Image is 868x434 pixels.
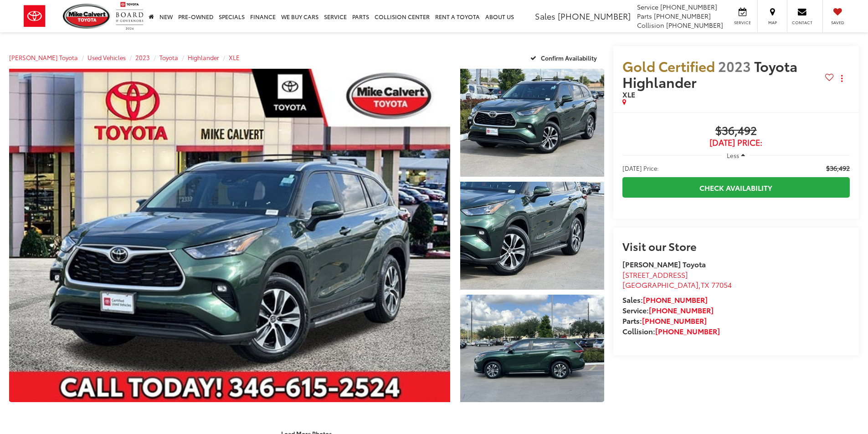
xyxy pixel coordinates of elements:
[622,269,688,280] span: [STREET_ADDRESS]
[643,294,708,305] a: [PHONE_NUMBER]
[460,295,604,403] a: Expand Photo 3
[622,259,706,269] strong: [PERSON_NAME] Toyota
[135,53,150,61] a: 2023
[159,53,178,61] a: Toyota
[649,305,714,315] a: [PHONE_NUMBER]
[655,326,720,336] a: [PHONE_NUMBER]
[525,50,604,66] button: Confirm Availability
[622,56,797,92] span: Toyota Highlander
[622,124,850,138] span: $36,492
[727,151,739,159] span: Less
[541,54,597,62] span: Confirm Availability
[229,53,240,61] a: XLE
[711,279,732,290] span: 77054
[792,20,812,26] span: Contact
[622,269,732,290] a: [STREET_ADDRESS] [GEOGRAPHIC_DATA],TX 77054
[642,315,707,326] a: [PHONE_NUMBER]
[622,138,850,147] span: [DATE] Price:
[622,177,850,198] a: Check Availability
[701,279,709,290] span: TX
[841,75,842,82] span: dropdown dots
[460,69,604,177] a: Expand Photo 1
[622,89,635,99] span: XLE
[666,20,723,30] span: [PHONE_NUMBER]
[622,326,720,336] strong: Collision:
[622,240,850,252] h2: Visit our Store
[622,294,708,305] strong: Sales:
[722,147,750,163] button: Less
[535,10,555,22] span: Sales
[637,20,664,30] span: Collision
[637,11,652,20] span: Parts
[458,180,605,291] img: 2023 Toyota Highlander XLE
[622,305,714,315] strong: Service:
[9,53,78,61] a: [PERSON_NAME] Toyota
[458,67,605,178] img: 2023 Toyota Highlander XLE
[622,279,699,290] span: [GEOGRAPHIC_DATA]
[188,53,219,61] a: Highlander
[87,53,126,61] a: Used Vehicles
[637,2,658,11] span: Service
[460,182,604,290] a: Expand Photo 2
[732,20,753,26] span: Service
[654,11,711,20] span: [PHONE_NUMBER]
[622,279,732,290] span: ,
[622,56,715,76] span: Gold Certified
[558,10,631,22] span: [PHONE_NUMBER]
[5,67,454,404] img: 2023 Toyota Highlander XLE
[63,4,111,29] img: Mike Calvert Toyota
[622,163,659,173] span: [DATE] Price:
[660,2,717,11] span: [PHONE_NUMBER]
[762,20,782,26] span: Map
[834,71,850,87] button: Actions
[718,56,751,76] span: 2023
[826,163,850,173] span: $36,492
[622,315,707,326] strong: Parts:
[458,293,605,403] img: 2023 Toyota Highlander XLE
[827,20,847,26] span: Saved
[9,69,450,402] a: Expand Photo 0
